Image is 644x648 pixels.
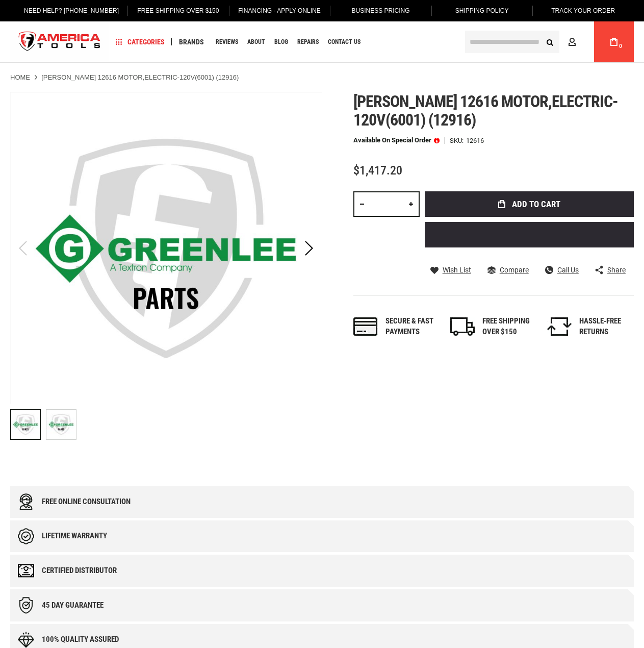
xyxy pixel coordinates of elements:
[111,35,169,49] a: Categories
[42,635,119,644] div: 100% quality assured
[42,532,107,540] div: Lifetime warranty
[296,92,322,404] div: Next
[353,317,378,336] img: payments
[500,266,529,273] span: Compare
[247,39,265,45] span: About
[443,266,471,273] span: Wish List
[323,35,365,49] a: Contact Us
[540,32,559,52] button: Search
[211,35,243,49] a: Reviews
[243,35,270,49] a: About
[450,137,466,144] strong: SKU
[579,316,634,338] div: HASSLE-FREE RETURNS
[46,410,76,439] img: Greenlee 12616 MOTOR,ELECTRIC-120V(6001) (12916)
[216,39,238,45] span: Reviews
[557,266,579,273] span: Call Us
[425,191,634,217] button: Add to Cart
[293,35,323,49] a: Repairs
[10,73,30,82] a: Home
[487,265,529,275] a: Compare
[274,39,288,45] span: Blog
[353,163,402,178] span: $1,417.20
[179,38,204,45] span: Brands
[41,73,239,81] strong: [PERSON_NAME] 12616 MOTOR,ELECTRIC-120V(6001) (12916)
[353,92,618,130] span: [PERSON_NAME] 12616 motor,electric-120v(6001) (12916)
[42,601,104,610] div: 45 day Guarantee
[430,265,471,275] a: Wish List
[512,200,560,209] span: Add to Cart
[619,43,622,49] span: 0
[270,35,293,49] a: Blog
[385,316,440,338] div: Secure & fast payments
[607,266,626,273] span: Share
[10,23,109,61] img: America Tools
[466,137,484,144] div: 12616
[174,35,209,49] a: Brands
[450,317,475,336] img: shipping
[547,317,572,336] img: returns
[455,7,509,14] span: Shipping Policy
[10,23,109,61] a: store logo
[297,39,319,45] span: Repairs
[604,21,624,62] a: 0
[46,404,76,445] div: Greenlee 12616 MOTOR,ELECTRIC-120V(6001) (12916)
[42,497,131,506] div: Free online consultation
[116,38,165,45] span: Categories
[10,404,46,445] div: Greenlee 12616 MOTOR,ELECTRIC-120V(6001) (12916)
[545,265,579,275] a: Call Us
[353,137,440,144] p: Available on Special Order
[482,316,537,338] div: FREE SHIPPING OVER $150
[10,92,322,404] img: Greenlee 12616 MOTOR,ELECTRIC-120V(6001) (12916)
[328,39,360,45] span: Contact Us
[42,566,117,575] div: Certified Distributor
